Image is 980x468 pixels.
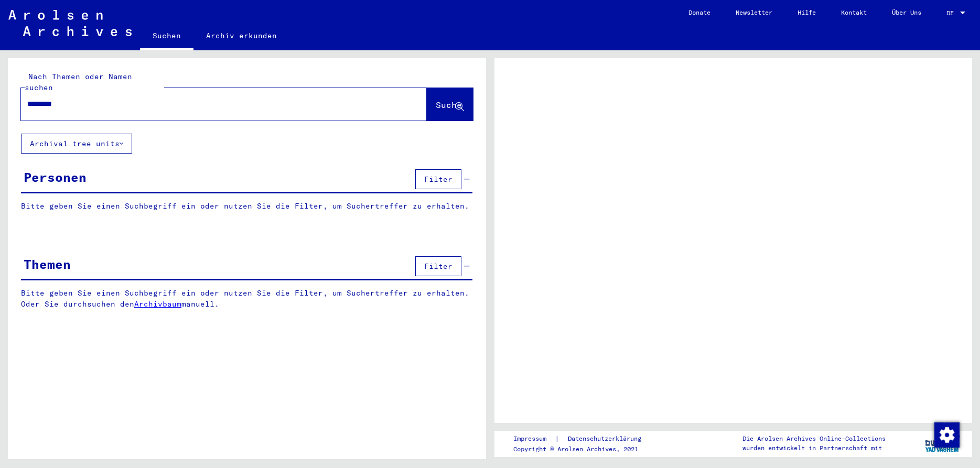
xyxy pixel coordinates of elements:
[424,175,453,184] span: Filter
[742,443,886,453] p: wurden entwickelt in Partnerschaft mit
[24,255,71,274] div: Themen
[934,422,959,447] div: Zustimmung ändern
[134,299,181,309] a: Archivbaum
[436,100,462,110] span: Suche
[946,9,958,17] span: DE
[923,430,962,456] img: yv_logo.png
[21,288,473,310] p: Bitte geben Sie einen Suchbegriff ein oder nutzen Sie die Filter, um Suchertreffer zu erhalten. O...
[21,134,132,154] button: Archival tree units
[559,433,654,444] a: Datenschutzerklärung
[742,434,886,443] p: Die Arolsen Archives Online-Collections
[25,72,132,92] mat-label: Nach Themen oder Namen suchen
[415,169,461,189] button: Filter
[934,422,960,448] img: Zustimmung ändern
[21,201,472,212] p: Bitte geben Sie einen Suchbegriff ein oder nutzen Sie die Filter, um Suchertreffer zu erhalten.
[424,262,453,271] span: Filter
[415,256,461,276] button: Filter
[8,10,132,36] img: Arolsen_neg.svg
[24,168,87,187] div: Personen
[513,433,654,444] div: |
[193,23,289,48] a: Archiv erkunden
[513,444,654,454] p: Copyright © Arolsen Archives, 2021
[140,23,193,50] a: Suchen
[427,88,473,121] button: Suche
[513,433,555,444] a: Impressum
